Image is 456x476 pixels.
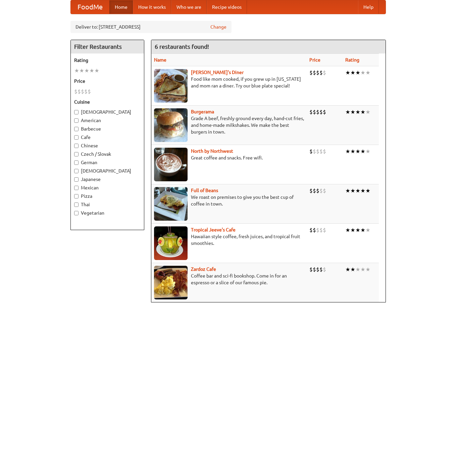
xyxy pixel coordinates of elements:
[319,226,323,234] li: $
[350,108,355,116] li: ★
[355,266,360,273] li: ★
[74,160,79,165] input: German
[316,266,319,273] li: $
[360,187,365,194] li: ★
[355,148,360,155] li: ★
[81,88,84,95] li: $
[74,135,79,140] input: Cafe
[191,70,244,75] a: [PERSON_NAME]'s Diner
[319,266,323,273] li: $
[74,203,79,207] input: Thai
[316,108,319,116] li: $
[309,69,313,76] li: $
[355,108,360,116] li: ★
[74,134,141,141] label: Cafe
[74,125,141,132] label: Barbecue
[350,266,355,273] li: ★
[313,187,316,194] li: $
[74,210,141,216] label: Vegetarian
[191,188,218,193] a: Full of Beans
[70,21,232,33] div: Deliver to: [STREET_ADDRESS]
[350,148,355,155] li: ★
[74,152,79,156] input: Czech / Slovak
[109,0,133,14] a: Home
[323,187,326,194] li: $
[154,69,188,103] img: sallys.jpg
[74,110,79,114] input: [DEMOGRAPHIC_DATA]
[74,177,79,182] input: Japanese
[323,108,326,116] li: $
[360,69,365,76] li: ★
[154,57,166,63] a: Name
[84,88,88,95] li: $
[154,226,188,260] img: jeeves.jpg
[319,69,323,76] li: $
[355,226,360,234] li: ★
[74,159,141,166] label: German
[345,108,350,116] li: ★
[74,127,79,131] input: Barbecue
[74,193,141,199] label: Pizza
[84,67,89,74] li: ★
[323,148,326,155] li: $
[71,0,109,14] a: FoodMe
[313,108,316,116] li: $
[74,117,141,124] label: American
[365,108,370,116] li: ★
[154,194,304,207] p: We roast on premises to give you the best cup of coffee in town.
[74,194,79,198] input: Pizza
[355,187,360,194] li: ★
[323,226,326,234] li: $
[313,226,316,234] li: $
[323,266,326,273] li: $
[350,187,355,194] li: ★
[74,78,141,84] h5: Price
[171,0,207,14] a: Who we are
[154,148,188,181] img: north.jpg
[74,144,79,148] input: Chinese
[309,108,313,116] li: $
[191,227,236,232] b: Tropical Jeeve's Cafe
[71,40,144,53] h4: Filter Restaurants
[313,69,316,76] li: $
[323,69,326,76] li: $
[133,0,171,14] a: How it works
[365,148,370,155] li: ★
[345,266,350,273] li: ★
[345,187,350,194] li: ★
[88,88,91,95] li: $
[74,99,141,105] h5: Cuisine
[207,0,247,14] a: Recipe videos
[74,151,141,157] label: Czech / Slovak
[319,108,323,116] li: $
[365,226,370,234] li: ★
[74,169,79,173] input: [DEMOGRAPHIC_DATA]
[316,187,319,194] li: $
[155,43,209,50] ng-pluralize: 6 restaurants found!
[345,57,359,63] a: Rating
[154,233,304,247] p: Hawaiian style coffee, fresh juices, and tropical fruit smoothies.
[74,184,141,191] label: Mexican
[74,88,78,95] li: $
[360,108,365,116] li: ★
[74,67,79,74] li: ★
[74,109,141,115] label: [DEMOGRAPHIC_DATA]
[360,266,365,273] li: ★
[74,211,79,215] input: Vegetarian
[345,69,350,76] li: ★
[210,24,226,30] a: Change
[319,187,323,194] li: $
[154,266,188,299] img: zardoz.jpg
[350,69,355,76] li: ★
[191,109,214,114] a: Burgerama
[94,67,99,74] li: ★
[309,148,313,155] li: $
[191,148,233,154] a: North by Northwest
[350,226,355,234] li: ★
[313,266,316,273] li: $
[313,148,316,155] li: $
